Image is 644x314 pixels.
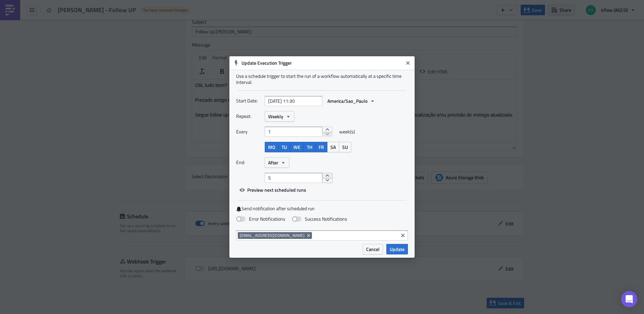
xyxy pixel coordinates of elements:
[236,73,408,85] div: Use a schedule trigger to start the run of a workflow automatically at a specific time interval.
[247,186,306,193] span: Preview next scheduled runs
[293,144,300,151] span: WE
[363,244,383,254] button: Cancel
[240,233,304,238] span: [EMAIL_ADDRESS][DOMAIN_NAME]
[268,159,278,166] span: After
[3,3,322,38] body: Rich Text Area. Press ALT-0 for help.
[268,144,275,151] span: MO
[306,232,312,239] button: Remove Tag
[315,142,327,152] button: FR
[322,127,332,132] button: increment
[390,246,405,253] span: Update
[3,3,35,8] span: Olá, tudo bem?
[621,291,637,307] div: Open Intercom Messenger
[322,132,332,137] button: decrement
[268,113,283,120] span: Weekly
[282,144,287,151] span: TU
[330,144,336,151] span: SA
[339,142,351,152] button: SU
[303,142,316,152] button: TH
[292,216,347,222] label: Success Notifications
[339,127,355,137] span: week(s)
[324,96,379,106] button: America/Sao_Paulo
[236,157,261,167] label: End:
[366,246,380,253] span: Cancel
[265,142,279,152] button: MO
[236,111,261,121] label: Repeat:
[322,173,332,178] button: increment
[236,216,285,222] label: Error Notifications
[403,58,413,68] button: Close
[278,142,290,152] button: TU
[265,157,289,168] button: After
[265,96,322,106] input: YYYY-MM-DD HH:mm
[327,142,339,152] button: SA
[236,185,310,195] button: Preview next scheduled runs
[307,144,312,151] span: TH
[241,60,403,66] h6: Update Execution Trigger
[386,244,408,254] button: Update
[236,206,408,212] label: Send notification after scheduled run
[236,96,261,106] label: Start Date:
[319,144,324,151] span: FR
[322,178,332,183] button: decrement
[290,142,304,152] button: WE
[3,32,321,38] span: Segue follow up referente as notas fiscais que já estão em processo de transportes com sua respec...
[327,97,367,104] span: America/Sao_Paulo
[265,111,294,122] button: Weekly
[342,144,348,151] span: SU
[3,18,68,23] span: Prezado amigo concessionário,
[399,231,407,240] button: Clear selected items
[236,127,261,137] label: Every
